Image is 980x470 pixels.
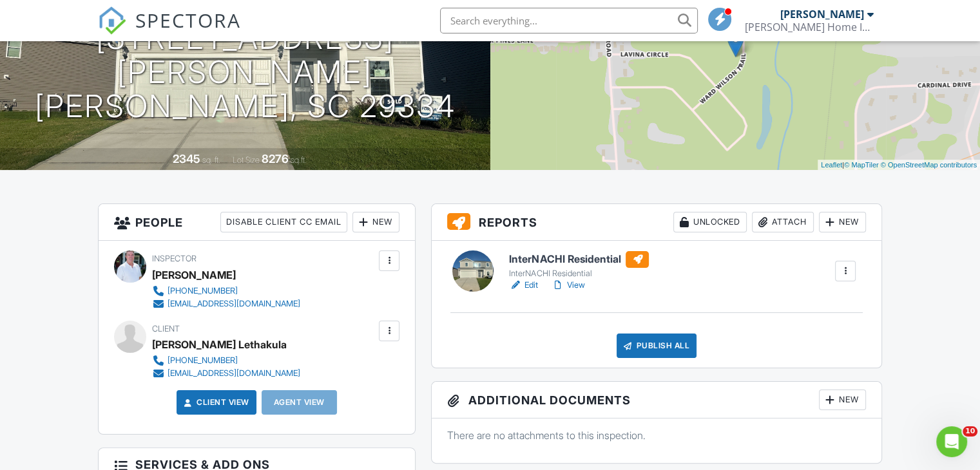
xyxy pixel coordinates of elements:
div: | [818,160,980,171]
a: Edit [509,279,538,292]
span: 10 [963,426,977,437]
span: SPECTORA [135,6,241,33]
div: [PERSON_NAME] [152,265,236,285]
a: [EMAIL_ADDRESS][DOMAIN_NAME] [152,297,300,310]
div: 2345 [173,152,200,165]
a: [PHONE_NUMBER] [152,285,300,297]
a: SPECTORA [98,17,241,44]
div: [PERSON_NAME] Lethakula [152,335,287,354]
a: Client View [181,396,249,409]
div: [EMAIL_ADDRESS][DOMAIN_NAME] [168,299,300,309]
div: Disable Client CC Email [220,212,347,232]
a: [PHONE_NUMBER] [152,354,300,367]
span: Inspector [152,254,197,263]
div: Attach [752,212,814,232]
a: © MapTiler [844,161,879,169]
div: Publish All [617,334,697,358]
h6: InterNACHI Residential [509,251,649,268]
a: View [551,279,584,292]
div: Phil Knox Home Inspections LLC [745,21,874,33]
h3: People [99,204,415,241]
span: sq. ft. [202,155,220,165]
h3: Additional Documents [432,382,881,418]
a: InterNACHI Residential InterNACHI Residential [509,251,649,279]
div: Unlocked [673,212,747,232]
span: sq.ft. [291,155,307,165]
a: [EMAIL_ADDRESS][DOMAIN_NAME] [152,367,300,380]
h1: [STREET_ADDRESS][PERSON_NAME] [PERSON_NAME], SC 29334 [21,21,470,123]
span: Lot Size [233,155,260,165]
div: New [819,212,866,232]
div: 8276 [262,152,289,165]
a: Leaflet [821,161,842,169]
div: New [819,390,866,410]
div: [PHONE_NUMBER] [168,286,238,296]
a: © OpenStreetMap contributors [881,161,977,169]
iframe: Intercom live chat [936,426,967,457]
input: Search everything... [440,8,698,33]
div: [EMAIL_ADDRESS][DOMAIN_NAME] [168,368,300,379]
img: The Best Home Inspection Software - Spectora [98,6,126,35]
div: [PHONE_NUMBER] [168,355,238,366]
div: [PERSON_NAME] [780,8,864,21]
span: Client [152,324,180,334]
p: There are no attachments to this inspection. [447,428,866,442]
h3: Reports [432,204,881,241]
div: InterNACHI Residential [509,268,649,279]
div: New [352,212,399,232]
